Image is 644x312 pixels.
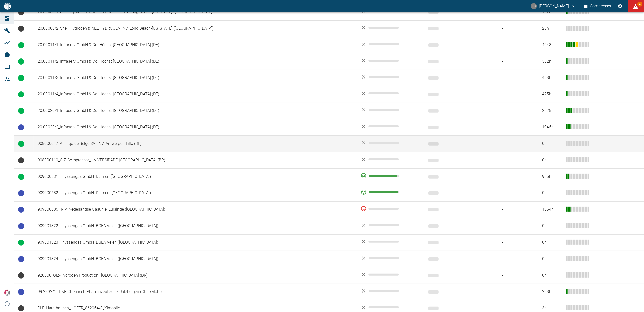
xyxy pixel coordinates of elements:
[18,289,24,295] span: Betriebsbereit
[493,272,534,278] span: -
[361,74,420,80] div: No data
[361,271,420,278] div: No data
[361,304,420,310] div: No data
[361,140,420,146] div: No data
[361,123,420,129] div: No data
[34,135,356,152] td: 908000047_Air Liquide Belge SA - NV_Antwerpen-Lillo (BE)
[34,234,356,251] td: 909001323_Thyssengas GmbH_BGEA Velen ([GEOGRAPHIC_DATA])
[18,141,24,147] span: Betrieb
[18,157,24,163] span: Keine Daten
[542,305,562,311] div: 3 h
[493,58,534,64] span: -
[542,42,562,48] div: 4943 h
[542,223,562,229] div: 0 h
[34,53,356,70] td: 20.00011/2_Infraserv GmbH & Co. Höchst [GEOGRAPHIC_DATA] (DE)
[493,289,534,295] span: -
[34,119,356,135] td: 20.00020/2_Infraserv GmbH & Co. Höchst [GEOGRAPHIC_DATA] (DE)
[18,174,24,180] span: Betrieb
[542,174,562,180] div: 955 h
[34,201,356,218] td: 909000886_ N.V. Nederlandse Gasunie_Eursinge ([GEOGRAPHIC_DATA])
[493,223,534,229] span: -
[493,42,534,48] span: -
[34,103,356,119] td: 20.00020/1_Infraserv GmbH & Co. Höchst [GEOGRAPHIC_DATA] (DE)
[18,207,24,213] span: Betriebsbereit
[34,37,356,53] td: 20.00011/1_Infraserv GmbH & Co. Höchst [GEOGRAPHIC_DATA] (DE)
[4,290,10,296] img: Xplore Logo
[542,124,562,130] div: 1945 h
[542,75,562,81] div: 458 h
[34,168,356,185] td: 909000631_Thyssengas GmbH_Dülmen ([GEOGRAPHIC_DATA])
[361,239,420,245] div: No data
[34,86,356,103] td: 20.00011/4_Infraserv GmbH & Co. Höchst [GEOGRAPHIC_DATA] (DE)
[542,157,562,163] div: 0 h
[493,305,534,311] span: -
[18,256,24,262] span: Betriebsbereit
[361,41,420,47] div: No data
[361,25,420,31] div: No data
[542,256,562,262] div: 0 h
[18,305,24,311] span: Keine Daten
[18,75,24,81] span: Betrieb
[34,251,356,267] td: 909001324_Thyssengas GmbH_BGEA Velen ([GEOGRAPHIC_DATA])
[493,190,534,196] span: -
[18,223,24,229] span: Betriebsbereit
[361,173,420,179] div: 95 %
[493,157,534,163] span: -
[493,108,534,114] span: -
[18,108,24,114] span: Betrieb
[542,207,562,212] div: 1354 h
[34,218,356,234] td: 909001322_Thyssengas GmbH_BGEA Velen ([GEOGRAPHIC_DATA])
[542,289,562,295] div: 298 h
[542,272,562,278] div: 0 h
[18,58,24,65] span: Betrieb
[616,2,625,11] button: Einstellungen
[361,57,420,64] div: No data
[18,91,24,97] span: Betrieb
[542,108,562,114] div: 2528 h
[361,90,420,96] div: No data
[34,267,356,284] td: 920000_GIZ-Hydrogen Production_ [GEOGRAPHIC_DATA] (BR)
[493,26,534,31] span: -
[493,207,534,212] span: -
[34,185,356,201] td: 909000632_Thyssengas GmbH_Dülmen ([GEOGRAPHIC_DATA])
[542,58,562,64] div: 502 h
[493,141,534,147] span: -
[18,240,24,246] span: Betrieb
[361,107,420,113] div: No data
[361,156,420,162] div: No data
[361,206,420,212] div: 0 %
[493,174,534,180] span: -
[361,255,420,261] div: No data
[18,272,24,279] span: Keine Daten
[493,124,534,130] span: -
[583,2,613,11] button: Compressor
[4,3,11,9] img: logo
[18,26,24,32] span: Keine Daten
[493,91,534,97] span: -
[637,2,642,7] span: 90
[530,2,576,11] button: thomas.gregoir@neuman-esser.com
[493,256,534,262] span: -
[34,20,356,37] td: 20.00008/2_Shell Hydrogen & NEL HYDROGEN INC_Long Beach-[US_STATE] ([GEOGRAPHIC_DATA])
[493,240,534,245] span: -
[34,152,356,168] td: 908000110_GIZ-Compressor_UNIVERSIDADE [GEOGRAPHIC_DATA] (BR)
[361,288,420,294] div: No data
[542,91,562,97] div: 425 h
[531,3,537,9] div: TG
[542,240,562,245] div: 0 h
[493,75,534,81] span: -
[18,190,24,196] span: Betriebsbereit
[361,222,420,228] div: No data
[542,141,562,147] div: 0 h
[18,42,24,48] span: Betrieb
[542,190,562,196] div: 0 h
[18,124,24,130] span: Betriebsbereit
[542,26,562,31] div: 28 h
[34,70,356,86] td: 20.00011/3_Infraserv GmbH & Co. Höchst [GEOGRAPHIC_DATA] (DE)
[34,284,356,300] td: 99.2232/1_ H&R Chemisch-Pharmazeutische_Salzbergen (DE)_xMobile
[361,189,420,195] div: 98 %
